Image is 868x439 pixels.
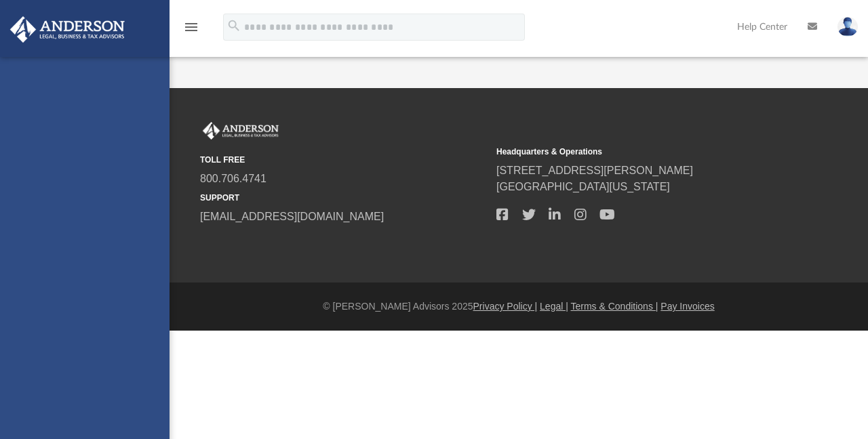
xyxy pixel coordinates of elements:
a: menu [183,26,199,35]
small: TOLL FREE [200,154,487,166]
small: Headquarters & Operations [496,146,783,158]
img: User Pic [837,17,858,37]
i: menu [183,19,199,35]
i: search [226,18,241,33]
a: Legal | [540,301,568,312]
img: Anderson Advisors Platinum Portal [6,16,129,43]
small: SUPPORT [200,192,487,204]
a: [EMAIL_ADDRESS][DOMAIN_NAME] [200,211,384,222]
div: © [PERSON_NAME] Advisors 2025 [170,299,868,314]
a: [STREET_ADDRESS][PERSON_NAME] [496,165,693,176]
a: Privacy Policy | [473,301,538,312]
a: [GEOGRAPHIC_DATA][US_STATE] [496,181,670,192]
a: 800.706.4741 [200,173,267,184]
a: Pay Invoices [660,301,714,312]
a: Terms & Conditions | [571,301,658,312]
img: Anderson Advisors Platinum Portal [200,122,281,140]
